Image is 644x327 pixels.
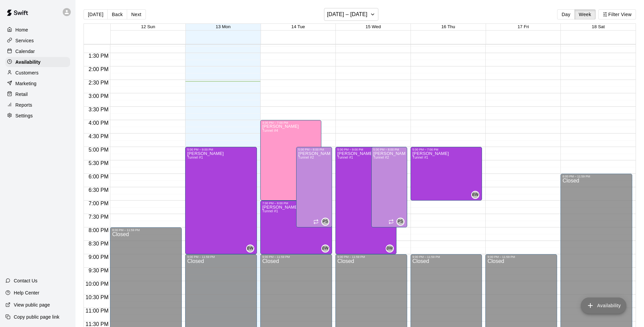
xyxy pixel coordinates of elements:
span: 7:30 PM [87,214,110,220]
span: 8:00 PM [87,227,110,233]
div: Pat Shevlin [396,218,405,226]
span: Tunnel #1 [337,156,353,159]
button: 16 Thu [441,24,455,29]
p: View public page [14,302,50,308]
button: Day [557,9,575,19]
span: 9:00 PM [87,254,110,260]
span: 1:30 PM [87,53,110,59]
div: Ben Watson [471,191,479,199]
span: BW [247,245,254,252]
button: [DATE] [84,9,108,19]
span: 15 Wed [366,24,381,29]
a: Calendar [5,46,70,56]
div: 9:00 PM – 11:59 PM [413,255,480,259]
a: Retail [5,89,70,99]
button: Next [127,9,146,19]
div: 5:00 PM – 9:00 PM [337,148,394,151]
div: 5:00 PM – 7:00 PM: Available [411,147,482,201]
button: 12 Sun [141,24,155,29]
span: BW [472,192,479,198]
div: 7:00 PM – 9:00 PM [262,202,330,205]
div: Ben Watson [246,244,254,253]
span: Tunnel #2 [373,156,389,159]
p: Help Center [14,289,39,296]
div: 8:00 PM – 11:59 PM [112,228,180,232]
div: 5:00 PM – 9:00 PM: Available [335,147,396,254]
button: Back [107,9,127,19]
div: 9:00 PM – 11:59 PM [487,255,555,259]
div: 5:00 PM – 7:00 PM [413,148,480,151]
button: add [581,297,626,314]
div: 5:00 PM – 9:00 PM: Available [185,147,257,254]
p: Contact Us [14,277,38,284]
span: Tunnel #4 [262,129,278,132]
a: Availability [5,57,70,67]
span: 4:00 PM [87,120,110,126]
span: Tunnel #1 [187,156,203,159]
div: 5:00 PM – 8:00 PM [298,148,330,151]
span: 6:30 PM [87,187,110,193]
a: Customers [5,68,70,78]
span: 3:30 PM [87,107,110,112]
div: 5:00 PM – 8:00 PM: Available [296,147,332,227]
span: PS [397,218,403,225]
p: Availability [15,59,41,65]
span: 5:30 PM [87,160,110,166]
a: Reports [5,100,70,110]
div: Ben Watson [321,244,329,253]
a: Home [5,25,70,35]
button: Week [575,9,596,19]
div: 4:00 PM – 7:00 PM [262,121,319,124]
span: 2:30 PM [87,80,110,86]
span: Recurring availability [313,219,319,224]
button: 18 Sat [592,24,605,29]
span: 6:00 PM [87,174,110,179]
div: Pat Shevlin [321,218,329,226]
div: Ben Watson [386,244,394,253]
span: 11:00 PM [84,308,110,314]
a: Marketing [5,78,70,89]
span: BW [322,245,329,252]
p: Calendar [15,48,35,55]
span: 8:30 PM [87,241,110,247]
p: Home [15,26,28,33]
a: Services [5,36,70,46]
div: 6:00 PM – 11:59 PM [562,175,630,178]
span: 2:00 PM [87,66,110,72]
button: [DATE] – [DATE] [324,8,379,21]
p: Customers [15,69,39,76]
div: 7:00 PM – 9:00 PM: Available [260,201,332,254]
span: BW [386,245,393,252]
span: 14 Tue [291,24,305,29]
span: 11:30 PM [84,321,110,327]
div: 5:00 PM – 8:00 PM [373,148,405,151]
span: Tunnel #2 [298,156,314,159]
button: Filter View [598,9,636,19]
button: 17 Fri [518,24,529,29]
div: 4:00 PM – 7:00 PM: Available [260,120,321,201]
span: Tunnel #1 [413,156,428,159]
div: 5:00 PM – 8:00 PM: Available [371,147,407,227]
button: 13 Mon [216,24,230,29]
p: Reports [15,102,32,108]
a: Settings [5,111,70,121]
div: 5:00 PM – 9:00 PM [187,148,255,151]
div: 9:00 PM – 11:59 PM [262,255,330,259]
span: PS [322,218,328,225]
p: Settings [15,112,33,119]
p: Marketing [15,80,37,87]
span: 10:00 PM [84,281,110,287]
span: 4:30 PM [87,133,110,139]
